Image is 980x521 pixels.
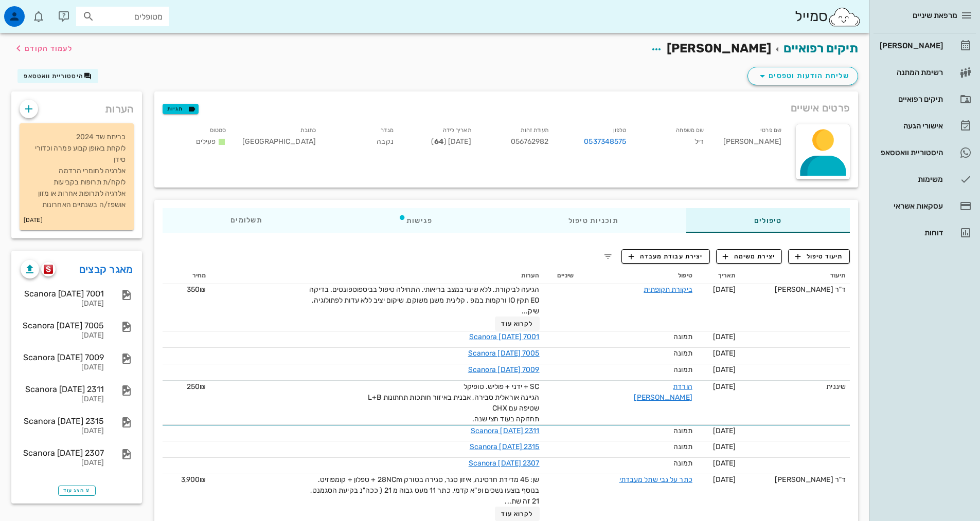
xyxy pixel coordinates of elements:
[210,268,543,284] th: הערות
[619,475,692,484] a: כתר על גבי שתל מעבדתי
[713,365,736,374] span: [DATE]
[747,67,858,85] button: שליחת הודעות וטפסים
[242,137,316,146] span: [GEOGRAPHIC_DATA]
[196,137,216,146] span: פעילים
[501,510,533,517] span: לקרוא עוד
[584,136,626,147] a: 0537348575
[878,229,943,237] div: דוחות
[713,426,736,435] span: [DATE]
[740,268,850,284] th: תיעוד
[181,475,206,484] span: 3,900₪
[21,448,104,458] div: Scanora [DATE] 2307
[795,6,861,28] div: סמייל
[667,41,771,55] span: [PERSON_NAME]
[712,122,790,154] div: [PERSON_NAME]
[310,475,539,506] span: שן: 45 מדידת חרסינה, איזון סגר, סגירה בטורק 28NCm + טפלון + קומפוזיט. בנוסף בוצעו נשכים ופ"א קדמי...
[17,69,98,83] button: היסטוריית וואטסאפ
[673,365,692,374] span: תמונה
[434,137,444,146] strong: 64
[874,194,976,218] a: עסקאות אשראי
[21,321,104,330] div: Scanora [DATE] 7005
[874,33,976,58] a: [PERSON_NAME]
[163,104,199,114] button: תגיות
[913,11,957,20] span: מרפאת שיניים
[713,442,736,451] span: [DATE]
[468,365,540,374] a: Scanora [DATE] 7009
[511,137,549,146] span: 056762982
[210,127,226,134] small: סטטוס
[431,137,471,146] span: [DATE] ( )
[874,140,976,165] a: היסטוריית וואטסאפ
[878,175,943,183] div: משימות
[24,72,83,80] span: היסטוריית וואטסאפ
[723,252,775,261] span: יצירת משימה
[744,284,846,295] div: ד"ר [PERSON_NAME]
[28,132,126,211] p: כריתת שד 2024 לוקחת באופן קבוע פמרה וכדורי סידן אלרגיה לחומרי הרדמה לוקח/ת תרופות בקביעות אלרגיה ...
[501,208,686,233] div: תוכניות טיפול
[686,208,850,233] div: טיפולים
[21,352,104,362] div: Scanora [DATE] 7009
[878,148,943,157] div: היסטוריית וואטסאפ
[381,127,393,134] small: מגדר
[187,285,206,294] span: 350₪
[828,7,861,27] img: SmileCloud logo
[21,395,104,404] div: [DATE]
[495,507,540,521] button: לקרוא עוד
[673,349,692,358] span: תמונה
[716,249,782,264] button: יצירת משימה
[470,442,540,451] a: Scanora [DATE] 2315
[673,459,692,468] span: תמונה
[673,442,692,451] span: תמונה
[521,127,548,134] small: תעודת זהות
[756,70,849,82] span: שליחת הודעות וטפסים
[874,87,976,111] a: תיקים רפואיים
[495,317,540,331] button: לקרוא עוד
[469,332,540,341] a: Scanora [DATE] 7001
[21,363,104,372] div: [DATE]
[676,127,704,134] small: שם משפחה
[713,475,736,484] span: [DATE]
[187,382,206,391] span: 250₪
[629,252,703,261] span: יצירת עבודת מעבדה
[25,44,73,53] span: לעמוד הקודם
[324,122,402,154] div: נקבה
[167,104,194,114] span: תגיות
[501,320,533,327] span: לקרוא עוד
[468,349,540,358] a: Scanora [DATE] 7005
[21,384,104,394] div: Scanora [DATE] 2311
[644,285,692,294] a: ביקורת תקופתית
[21,300,104,308] div: [DATE]
[713,349,736,358] span: [DATE]
[63,488,91,494] span: הצג עוד
[544,268,578,284] th: שיניים
[41,262,56,276] button: scanora logo
[744,474,846,485] div: ד"ר [PERSON_NAME]
[673,426,692,435] span: תמונה
[21,289,104,299] div: Scanora [DATE] 7001
[330,208,501,233] div: פגישות
[783,41,858,55] a: תיקים רפואיים
[21,459,104,468] div: [DATE]
[30,8,37,14] span: תג
[471,426,540,435] a: Scanora [DATE] 2311
[878,122,943,130] div: אישורי הגעה
[300,127,316,134] small: כתובת
[79,261,133,277] a: מאגר קבצים
[874,220,976,245] a: דוחות
[791,100,850,116] span: פרטים אישיים
[21,416,104,426] div: Scanora [DATE] 2315
[21,331,104,340] div: [DATE]
[878,68,943,77] div: רשימת המתנה
[673,332,692,341] span: תמונה
[713,332,736,341] span: [DATE]
[21,427,104,436] div: [DATE]
[713,382,736,391] span: [DATE]
[795,252,843,261] span: תיעוד טיפול
[713,459,736,468] span: [DATE]
[230,217,262,224] span: תשלומים
[744,381,846,392] div: שיננית
[878,42,943,50] div: [PERSON_NAME]
[634,382,692,402] a: הורדת [PERSON_NAME]
[874,167,976,192] a: משימות
[713,285,736,294] span: [DATE]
